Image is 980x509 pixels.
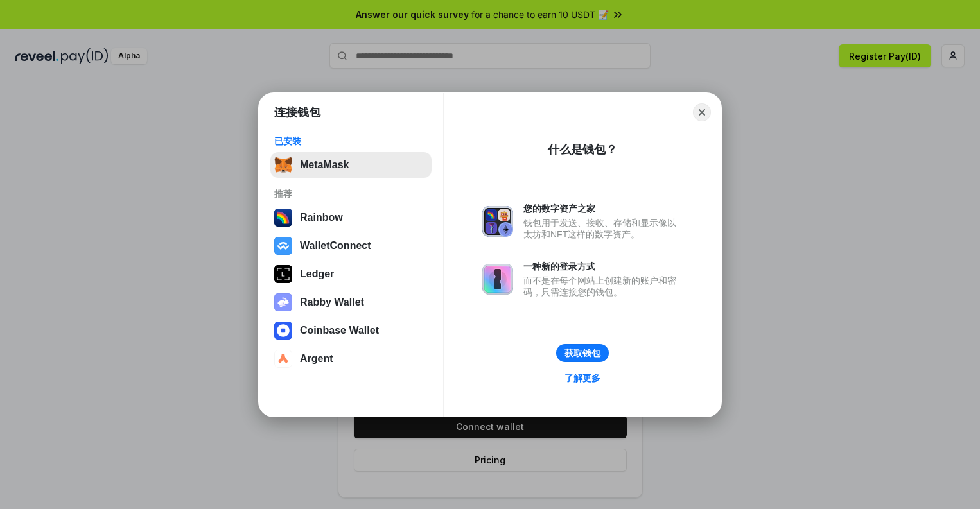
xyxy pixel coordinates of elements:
div: WalletConnect [300,240,371,252]
img: svg+xml,%3Csvg%20width%3D%2228%22%20height%3D%2228%22%20viewBox%3D%220%200%2028%2028%22%20fill%3D... [274,350,292,368]
a: 了解更多 [557,370,608,386]
div: Ledger [300,268,334,280]
div: 获取钱包 [564,347,600,359]
img: svg+xml,%3Csvg%20xmlns%3D%22http%3A%2F%2Fwww.w3.org%2F2000%2Fsvg%22%20fill%3D%22none%22%20viewBox... [482,206,513,237]
img: svg+xml,%3Csvg%20width%3D%2228%22%20height%3D%2228%22%20viewBox%3D%220%200%2028%2028%22%20fill%3D... [274,322,292,340]
button: Close [693,103,711,121]
div: 已安装 [274,135,428,147]
img: svg+xml,%3Csvg%20fill%3D%22none%22%20height%3D%2233%22%20viewBox%3D%220%200%2035%2033%22%20width%... [274,156,292,174]
img: svg+xml,%3Csvg%20xmlns%3D%22http%3A%2F%2Fwww.w3.org%2F2000%2Fsvg%22%20fill%3D%22none%22%20viewBox... [274,293,292,311]
button: WalletConnect [270,233,432,259]
img: svg+xml,%3Csvg%20xmlns%3D%22http%3A%2F%2Fwww.w3.org%2F2000%2Fsvg%22%20width%3D%2228%22%20height%3... [274,265,292,283]
img: svg+xml,%3Csvg%20width%3D%22120%22%20height%3D%22120%22%20viewBox%3D%220%200%20120%20120%22%20fil... [274,209,292,227]
div: 您的数字资产之家 [523,203,683,214]
button: Coinbase Wallet [270,318,432,343]
button: Rabby Wallet [270,289,432,315]
button: Rainbow [270,205,432,230]
button: MetaMask [270,152,432,178]
div: Rainbow [300,212,343,223]
div: MetaMask [300,159,349,171]
div: Coinbase Wallet [300,325,379,336]
img: svg+xml,%3Csvg%20width%3D%2228%22%20height%3D%2228%22%20viewBox%3D%220%200%2028%2028%22%20fill%3D... [274,237,292,255]
button: 获取钱包 [556,344,609,362]
div: Argent [300,353,333,365]
div: 什么是钱包？ [548,142,617,157]
h1: 连接钱包 [274,105,320,120]
div: 推荐 [274,188,428,200]
div: 而不是在每个网站上创建新的账户和密码，只需连接您的钱包。 [523,275,683,298]
img: svg+xml,%3Csvg%20xmlns%3D%22http%3A%2F%2Fwww.w3.org%2F2000%2Fsvg%22%20fill%3D%22none%22%20viewBox... [482,264,513,295]
div: 了解更多 [564,372,600,384]
button: Ledger [270,261,432,287]
div: Rabby Wallet [300,297,364,308]
div: 一种新的登录方式 [523,261,683,272]
div: 钱包用于发送、接收、存储和显示像以太坊和NFT这样的数字资产。 [523,217,683,240]
button: Argent [270,346,432,372]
